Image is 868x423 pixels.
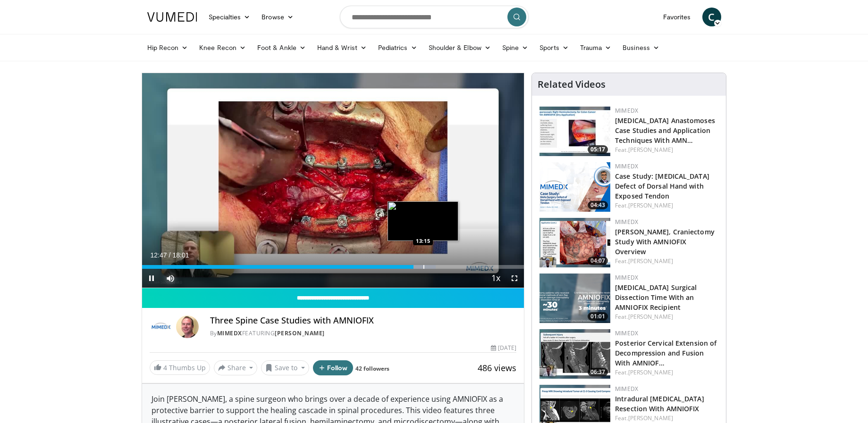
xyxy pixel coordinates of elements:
[539,274,610,323] a: 01:01
[615,394,704,413] a: Intradural [MEDICAL_DATA] Resection With AMNIOFIX
[256,8,299,26] a: Browse
[203,8,256,26] a: Specialties
[150,360,210,375] a: 4 Thumbs Up
[147,12,197,22] img: VuMedi Logo
[628,146,673,154] a: [PERSON_NAME]
[615,227,715,256] a: [PERSON_NAME], Craniectomy Study With AMNIOFIX Overview
[617,38,665,57] a: Business
[217,329,242,337] a: MIMEDX
[539,329,610,379] a: 06:37
[538,79,606,90] h4: Related Videos
[615,283,697,312] a: [MEDICAL_DATA] Surgical Dissection Time With an AMNIOFIX Recipient
[194,38,252,57] a: Knee Recon
[588,257,608,265] span: 04:07
[628,368,673,376] a: [PERSON_NAME]
[313,360,354,375] button: Follow
[142,38,194,57] a: Hip Recon
[588,145,608,154] span: 05:17
[388,201,458,241] img: image.jpeg
[142,269,161,288] button: Pause
[355,365,389,373] a: 42 followers
[615,107,638,115] a: MIMEDX
[478,362,516,373] span: 486 views
[214,360,258,375] button: Share
[615,201,718,210] div: Feat.
[340,6,529,28] input: Search topics, interventions
[150,315,172,338] img: MIMEDX
[615,146,718,154] div: Feat.
[615,274,638,282] a: MIMEDX
[210,315,517,326] h4: Three Spine Case Studies with AMNIOFIX
[539,218,610,267] a: 04:07
[176,315,199,338] img: Avatar
[628,313,673,321] a: [PERSON_NAME]
[142,73,524,288] video-js: Video Player
[486,269,505,288] button: Playback Rate
[161,269,180,288] button: Mute
[534,38,574,57] a: Sports
[539,162,610,212] a: 04:43
[588,201,608,209] span: 04:43
[615,116,715,145] a: [MEDICAL_DATA] Anastomoses Case Studies and Application Techniques With AMN…
[163,363,167,372] span: 4
[588,312,608,321] span: 01:01
[615,339,716,367] a: Posterior Cervical Extension of Decompression and Fusion With AMNIOF…
[210,329,517,338] div: By FEATURING
[539,218,610,267] img: b3bc365c-1956-4fdf-a278-b344dfed1373.png.150x105_q85_crop-smart_upscale.png
[615,257,718,265] div: Feat.
[615,329,638,337] a: MIMEDX
[169,251,171,259] span: /
[539,107,610,156] a: 05:17
[539,274,610,323] img: 088ec5d4-8464-444d-8e35-90e03b182837.png.150x105_q85_crop-smart_upscale.png
[505,269,524,288] button: Fullscreen
[252,38,312,57] a: Foot & Ankle
[151,251,167,259] span: 12:47
[628,414,673,422] a: [PERSON_NAME]
[615,172,709,200] a: Case Study: [MEDICAL_DATA] Defect of Dorsal Hand with Exposed Tendon
[588,368,608,376] span: 06:37
[539,162,610,212] img: 5b2f2c60-1a90-4d85-9dcb-5e8537f759b1.png.150x105_q85_crop-smart_upscale.png
[142,265,524,269] div: Progress Bar
[539,329,610,379] img: 870ffff8-2fe6-4319-b880-d4926705d09e.150x105_q85_crop-smart_upscale.jpg
[615,368,718,377] div: Feat.
[172,251,189,259] span: 18:01
[615,218,638,226] a: MIMEDX
[497,38,534,57] a: Spine
[657,8,697,26] a: Favorites
[312,38,372,57] a: Hand & Wrist
[615,162,638,170] a: MIMEDX
[615,385,638,393] a: MIMEDX
[372,38,423,57] a: Pediatrics
[615,313,718,321] div: Feat.
[423,38,497,57] a: Shoulder & Elbow
[702,8,721,26] a: C
[574,38,617,57] a: Trauma
[628,257,673,265] a: [PERSON_NAME]
[628,201,673,209] a: [PERSON_NAME]
[261,360,309,375] button: Save to
[491,344,516,352] div: [DATE]
[539,107,610,156] img: bded3279-518f-4537-ae8e-1e6d473626ab.150x105_q85_crop-smart_upscale.jpg
[275,329,325,337] a: [PERSON_NAME]
[615,414,718,423] div: Feat.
